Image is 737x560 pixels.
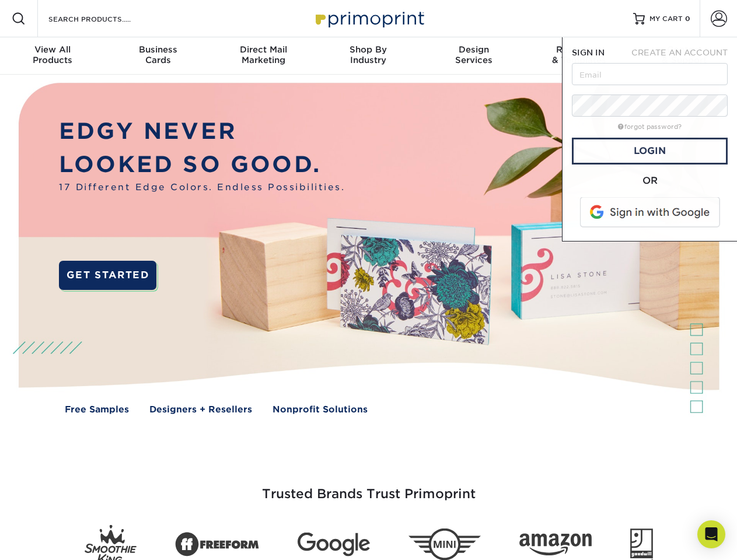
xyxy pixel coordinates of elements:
[59,115,345,148] p: EDGY NEVER
[526,44,631,65] div: & Templates
[572,48,605,57] span: SIGN IN
[421,37,526,75] a: DesignServices
[572,138,728,164] a: Login
[149,403,252,416] a: Designers + Resellers
[421,44,526,65] div: Services
[316,44,421,55] span: Shop By
[572,63,728,85] input: Email
[526,37,631,75] a: Resources& Templates
[298,533,370,556] img: Google
[211,37,316,75] a: Direct MailMarketing
[27,459,710,516] h3: Trusted Brands Trust Primoprint
[59,261,156,290] a: GET STARTED
[618,123,682,131] a: forgot password?
[59,181,345,194] span: 17 Different Edge Colors. Endless Possibilities.
[47,12,161,26] input: SEARCH PRODUCTS.....
[316,37,421,75] a: Shop ByIndustry
[3,524,99,556] iframe: Google Customer Reviews
[572,174,728,188] div: OR
[105,44,210,65] div: Cards
[631,48,728,57] span: CREATE AN ACCOUNT
[519,534,592,556] img: Amazon
[421,44,526,55] span: Design
[526,44,631,55] span: Resources
[65,403,129,416] a: Free Samples
[685,15,690,23] span: 0
[630,528,653,560] img: Goodwill
[59,148,345,181] p: LOOKED SO GOOD.
[697,520,725,548] div: Open Intercom Messenger
[649,14,683,24] span: MY CART
[273,403,368,416] a: Nonprofit Solutions
[211,44,316,65] div: Marketing
[316,44,421,65] div: Industry
[105,44,210,55] span: Business
[310,6,427,31] img: Primoprint
[211,44,316,55] span: Direct Mail
[105,37,210,75] a: BusinessCards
